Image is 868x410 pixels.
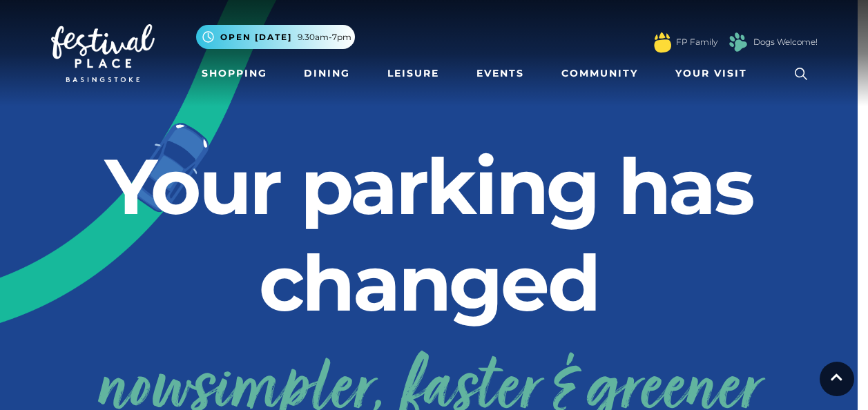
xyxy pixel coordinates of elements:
span: Open [DATE] [220,31,292,43]
a: FP Family [676,36,717,48]
a: Dining [298,61,356,86]
a: Community [556,61,644,86]
button: Open [DATE] 9.30am-7pm [196,25,355,49]
img: Festival Place Logo [51,24,155,82]
span: 9.30am-7pm [298,31,351,43]
span: Your Visit [675,66,747,81]
a: Leisure [382,61,445,86]
a: Shopping [196,61,273,86]
h2: Your parking has changed [46,138,812,331]
a: Dogs Welcome! [753,36,818,48]
a: Events [471,61,530,86]
a: Your Visit [670,61,760,86]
